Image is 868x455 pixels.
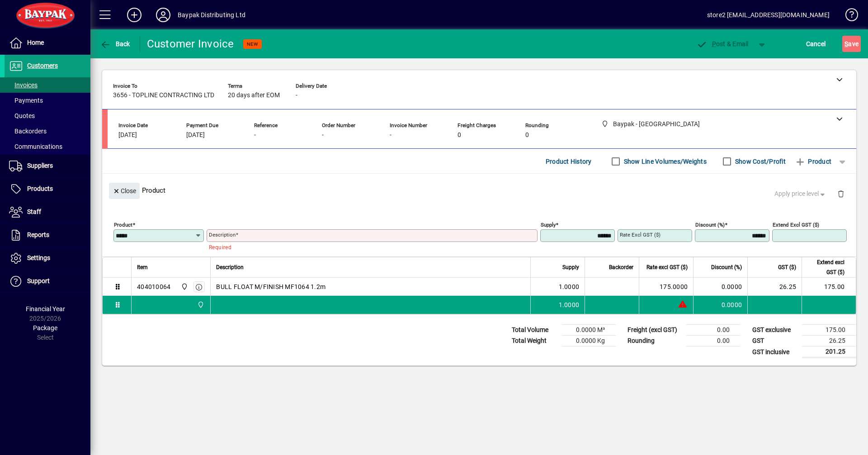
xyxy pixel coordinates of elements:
[27,162,53,169] span: Suppliers
[209,232,236,238] mat-label: Description
[5,224,90,246] a: Reports
[26,305,65,313] span: Financial Year
[733,157,786,166] label: Show Cost/Profit
[113,92,214,99] span: 3656 - TOPLINE CONTRACTING LTD
[9,81,38,89] span: Invoices
[844,37,859,51] span: ave
[102,174,856,207] div: Product
[458,132,461,139] span: 0
[5,178,90,200] a: Products
[692,36,753,52] button: Post & Email
[620,232,660,238] mat-label: Rate excl GST ($)
[5,93,90,108] a: Payments
[802,325,856,336] td: 175.00
[541,222,556,228] mat-label: Supply
[802,278,856,296] td: 175.00
[33,324,57,332] span: Package
[542,153,595,170] button: Product History
[693,296,747,314] td: 0.0000
[693,278,747,296] td: 0.0000
[137,282,170,291] div: 404010064
[778,262,796,272] span: GST ($)
[5,77,90,93] a: Invoices
[561,325,616,336] td: 0.0000 M³
[748,336,802,346] td: GST
[149,7,178,23] button: Profile
[525,132,529,139] span: 0
[748,325,802,336] td: GST exclusive
[27,62,58,69] span: Customers
[120,7,149,23] button: Add
[9,97,43,104] span: Payments
[686,325,741,336] td: 0.00
[9,143,62,150] span: Communications
[623,336,686,346] td: Rounding
[9,112,35,119] span: Quotes
[27,231,49,238] span: Reports
[806,37,826,51] span: Cancel
[228,92,280,99] span: 20 days after EOM
[100,40,130,47] span: Back
[5,247,90,270] a: Settings
[842,36,861,52] button: Save
[748,346,802,358] td: GST inclusive
[609,262,633,272] span: Backorder
[390,132,392,139] span: -
[27,208,41,215] span: Staff
[696,40,749,47] span: ost & Email
[107,186,142,194] app-page-header-button: Close
[507,325,561,336] td: Total Volume
[830,183,852,204] button: Delete
[711,262,742,272] span: Discount (%)
[27,185,53,192] span: Products
[90,36,140,52] app-page-header-button: Back
[774,189,827,199] span: Apply price level
[195,300,205,310] span: Baypak - Onekawa
[9,128,47,135] span: Backorders
[179,282,189,292] span: Baypak - Onekawa
[559,300,580,309] span: 1.0000
[113,184,136,199] span: Close
[216,282,325,291] span: BULL FLOAT M/FINISH MF1064 1.2m
[178,8,245,22] div: Baypak Distributing Ltd
[5,270,90,293] a: Support
[622,157,707,166] label: Show Line Volumes/Weights
[807,257,844,277] span: Extend excl GST ($)
[646,262,688,272] span: Rate excl GST ($)
[109,183,140,199] button: Close
[559,282,580,291] span: 1.0000
[562,262,579,272] span: Supply
[216,262,244,272] span: Description
[623,325,686,336] td: Freight (excl GST)
[802,346,856,358] td: 201.25
[707,8,830,22] div: store2 [EMAIL_ADDRESS][DOMAIN_NAME]
[802,336,856,346] td: 26.25
[839,2,857,31] a: Knowledge Base
[5,108,90,123] a: Quotes
[844,40,848,47] span: S
[830,190,852,198] app-page-header-button: Delete
[5,32,90,54] a: Home
[254,132,256,139] span: -
[5,123,90,139] a: Backorders
[98,36,132,52] button: Back
[695,222,725,228] mat-label: Discount (%)
[27,254,50,261] span: Settings
[27,39,44,46] span: Home
[322,132,324,139] span: -
[209,242,530,251] mat-error: Required
[147,37,234,51] div: Customer Invoice
[5,139,90,154] a: Communications
[712,40,716,47] span: P
[118,132,137,139] span: [DATE]
[507,336,561,346] td: Total Weight
[296,92,297,99] span: -
[773,222,819,228] mat-label: Extend excl GST ($)
[114,222,132,228] mat-label: Product
[5,155,90,177] a: Suppliers
[27,277,50,284] span: Support
[247,41,258,47] span: NEW
[561,336,616,346] td: 0.0000 Kg
[686,336,741,346] td: 0.00
[645,282,688,291] div: 175.0000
